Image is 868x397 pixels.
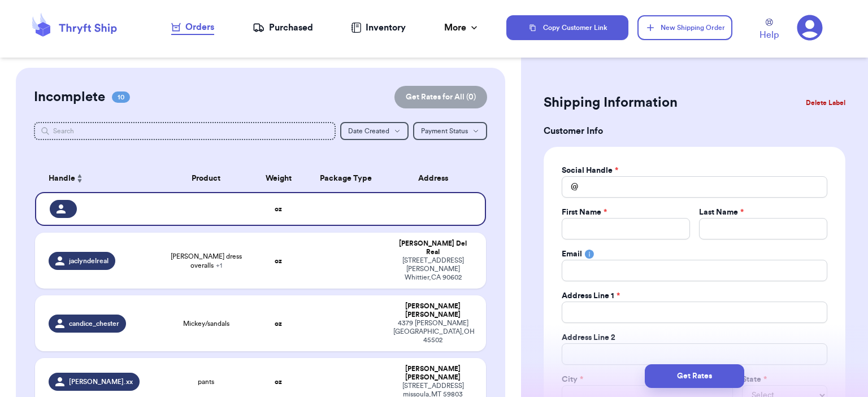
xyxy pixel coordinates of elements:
div: More [444,21,480,34]
button: Date Created [340,122,409,140]
label: Address Line 2 [562,332,615,343]
span: [PERSON_NAME] dress overalls [168,252,245,270]
label: Address Line 1 [562,290,620,302]
label: Email [562,248,582,260]
strong: oz [275,378,282,385]
h3: Customer Info [544,124,845,138]
button: Payment Status [413,122,487,140]
button: Copy Customer Link [506,15,628,40]
strong: oz [275,320,282,327]
span: candice_chester [69,319,119,328]
div: Orders [171,20,214,34]
button: Sort ascending [75,172,84,185]
h2: Shipping Information [544,94,678,112]
strong: oz [275,258,282,264]
span: Handle [49,173,75,185]
th: Weight [251,165,306,192]
div: [PERSON_NAME] [PERSON_NAME] [393,365,472,382]
span: jaclyndelreal [69,256,108,265]
span: 10 [112,91,130,103]
button: Get Rates for All (0) [394,86,487,108]
th: Address [387,165,486,192]
a: Orders [171,20,214,35]
div: [STREET_ADDRESS][PERSON_NAME] Whittier , CA 90602 [393,256,472,282]
span: Date Created [348,128,389,134]
strong: oz [275,206,282,212]
label: Last Name [699,207,744,218]
span: pants [198,377,214,386]
label: First Name [562,207,607,218]
a: Purchased [253,21,313,34]
a: Inventory [351,21,406,34]
label: Social Handle [562,165,618,176]
input: Search [34,122,336,140]
div: [PERSON_NAME] [PERSON_NAME] [393,302,472,319]
span: [PERSON_NAME].xx [69,377,133,386]
div: @ [562,176,578,198]
button: Delete Label [801,90,850,115]
a: Help [759,19,779,42]
span: Mickey/sandals [183,319,229,328]
th: Product [161,165,251,192]
div: 4379 [PERSON_NAME] [GEOGRAPHIC_DATA] , OH 45502 [393,319,472,344]
h2: Incomplete [34,88,105,106]
button: Get Rates [645,364,744,388]
button: New Shipping Order [637,15,732,40]
th: Package Type [306,165,387,192]
span: + 1 [216,262,222,269]
span: Payment Status [421,128,468,134]
div: [PERSON_NAME] Del Real [393,239,472,256]
span: Help [759,28,779,42]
